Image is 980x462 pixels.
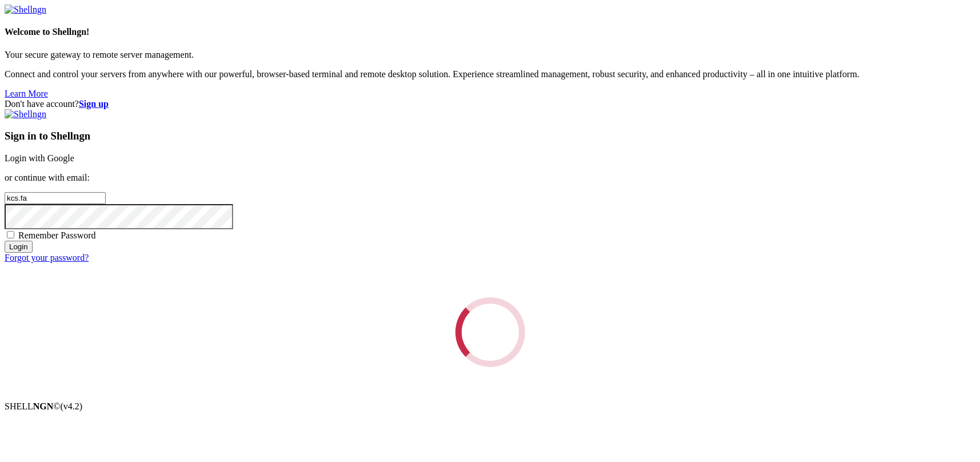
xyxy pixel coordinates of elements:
[5,99,975,109] div: Don't have account?
[5,153,74,163] a: Login with Google
[5,27,975,37] h4: Welcome to Shellngn!
[33,401,54,411] b: NGN
[7,231,14,238] input: Remember Password
[5,50,975,60] p: Your secure gateway to remote server management.
[5,130,975,142] h3: Sign in to Shellngn
[18,230,96,240] span: Remember Password
[5,5,46,15] img: Shellngn
[5,69,975,79] p: Connect and control your servers from anywhere with our powerful, browser-based terminal and remo...
[5,109,46,120] img: Shellngn
[5,89,48,98] a: Learn More
[455,297,525,367] div: Loading...
[5,241,33,253] input: Login
[5,401,82,411] span: SHELL ©
[5,253,89,262] a: Forgot your password?
[61,401,83,411] span: 4.2.0
[5,173,975,183] p: or continue with email:
[5,192,106,204] input: Email address
[79,99,109,109] a: Sign up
